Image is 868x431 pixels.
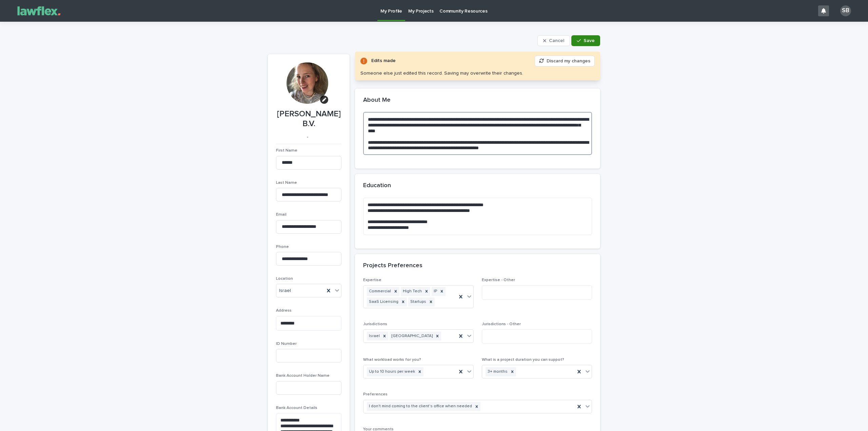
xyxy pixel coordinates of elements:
[363,262,422,270] h2: Projects Preferences
[840,5,851,16] div: SB
[276,109,341,129] p: [PERSON_NAME] B.V.
[276,406,317,410] span: Bank Account Details
[360,71,523,76] div: Someone else just edited this record. Saving may overwrite their changes.
[482,358,564,362] span: What is a project duration you can suppot?
[390,332,434,341] div: [GEOGRAPHIC_DATA]
[363,278,381,282] span: Expertise
[482,278,515,282] span: Expertise - Other
[371,57,396,65] div: Edits made
[571,35,600,46] button: Save
[276,134,339,140] p: -
[363,97,391,104] h2: About Me
[367,332,381,341] div: Israel
[276,181,297,185] span: Last Name
[367,297,399,307] div: SaaS Licensing
[276,213,287,217] span: Email
[276,309,292,313] span: Address
[367,367,416,376] div: Up to 10 hours per week
[482,322,521,326] span: Jurisdictions - Other
[363,392,388,396] span: Preferences
[276,342,297,346] span: ID Number
[549,38,564,43] span: Cancel
[363,358,421,362] span: What workload works for you?
[537,35,570,46] button: Cancel
[279,287,291,294] span: Israel
[363,182,391,190] h2: Education
[401,287,423,296] div: High Tech
[276,245,289,249] span: Phone
[276,149,297,153] span: First Name
[584,38,595,43] span: Save
[276,374,330,378] span: Bank Account Holder Name
[367,402,473,411] div: I don't mind coming to the client's office when needed
[363,322,387,326] span: Jurisdictions
[432,287,438,296] div: IP
[535,56,595,66] button: Discard my changes
[408,297,427,307] div: Startups
[276,277,293,281] span: Location
[14,4,64,18] img: Gnvw4qrBSHOAfo8VMhG6
[486,367,509,376] div: 3+ months
[367,287,392,296] div: Commercial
